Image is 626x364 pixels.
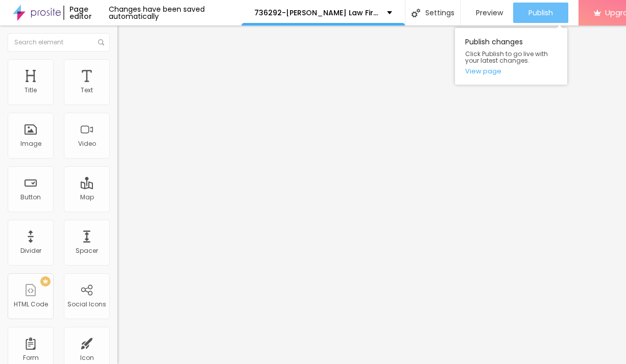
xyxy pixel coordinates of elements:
span: Click Publish to go live with your latest changes. [465,50,557,64]
div: HTML Code [14,301,48,308]
img: Icone [412,9,420,17]
div: Page editor [63,6,108,20]
div: Button [20,194,41,201]
img: Icone [98,39,104,45]
div: Form [23,354,39,361]
button: Preview [461,3,513,23]
div: Icon [80,354,94,361]
button: Publish [513,3,568,23]
span: Publish [528,9,553,17]
input: Search element [8,33,110,51]
a: View page [465,68,557,74]
div: Map [80,194,94,201]
div: Publish changes [455,28,567,85]
p: 736292-[PERSON_NAME] Law Firm PC [254,9,379,16]
div: Spacer [76,247,98,254]
div: Changes have been saved automatically [109,6,242,20]
div: Divider [20,247,41,254]
span: Preview [476,9,503,17]
div: Text [81,87,93,94]
div: Title [25,87,37,94]
div: Social Icons [67,301,106,308]
div: Video [78,140,96,147]
div: Image [20,140,41,147]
